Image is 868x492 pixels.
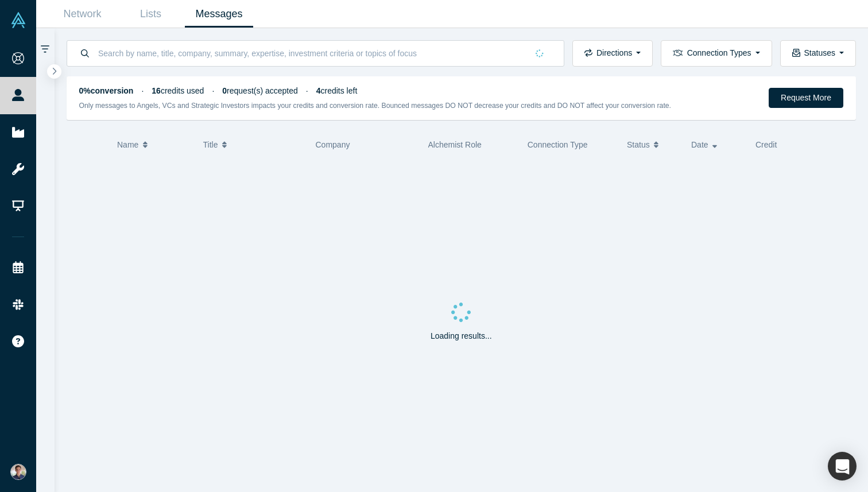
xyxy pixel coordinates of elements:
a: Messages [185,1,253,28]
span: credits left [316,86,358,95]
p: Loading results... [431,330,492,342]
button: Date [691,133,743,157]
button: Status [627,133,679,157]
span: Company [316,140,350,149]
strong: 16 [152,86,161,95]
strong: 0% conversion [79,86,134,95]
button: Name [117,133,191,157]
span: Status [627,133,650,157]
img: Alchemist Vault Logo [10,12,26,28]
span: credits used [152,86,204,95]
button: Statuses [780,40,856,67]
input: Search by name, title, company, summary, expertise, investment criteria or topics of focus [97,40,528,67]
span: Alchemist Role [428,140,482,149]
button: Connection Types [661,40,772,67]
span: request(s) accepted [222,86,298,95]
img: Andres Meiners's Account [10,464,26,480]
span: Title [203,133,218,157]
button: Directions [572,40,653,67]
small: Only messages to Angels, VCs and Strategic Investors impacts your credits and conversion rate. Bo... [79,102,672,110]
span: Connection Type [528,140,588,149]
span: Date [691,133,708,157]
span: Name [117,133,138,157]
button: Request More [769,88,843,108]
a: Lists [117,1,185,28]
span: Credit [755,140,777,149]
span: · [212,86,214,95]
strong: 0 [222,86,227,95]
span: · [141,86,144,95]
a: Network [48,1,117,28]
strong: 4 [316,86,321,95]
span: · [306,86,308,95]
button: Title [203,133,304,157]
